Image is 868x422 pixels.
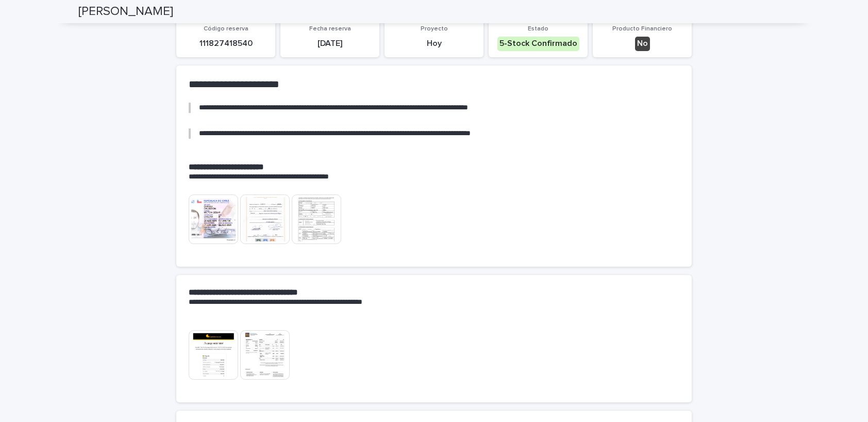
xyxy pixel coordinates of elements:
[612,26,672,32] span: Producto Financiero
[391,39,477,48] p: Hoy
[182,39,269,48] p: 111827418540
[635,37,650,51] div: No
[497,37,579,51] div: 5-Stock Confirmado
[421,26,448,32] span: Proyecto
[204,26,248,32] span: Código reserva
[287,39,373,48] p: [DATE]
[78,4,173,19] h2: [PERSON_NAME]
[528,26,548,32] span: Estado
[309,26,351,32] span: Fecha reserva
